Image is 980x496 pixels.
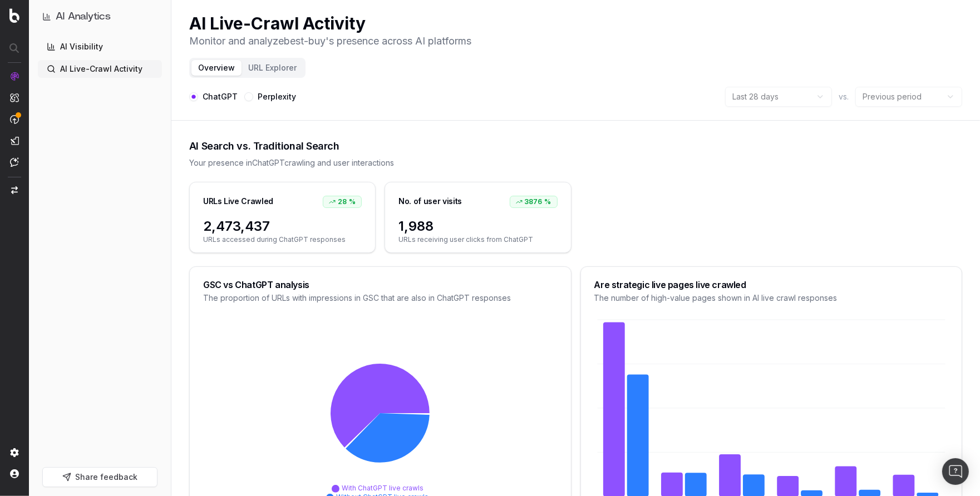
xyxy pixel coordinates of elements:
img: Assist [10,157,19,167]
div: 28 [323,196,362,208]
button: URL Explorer [242,60,303,76]
a: AI Live-Crawl Activity [38,60,162,78]
button: Overview [191,60,242,76]
a: AI Visibility [38,38,162,56]
span: vs. [839,91,849,102]
p: Monitor and analyze best-buy 's presence across AI platforms [189,33,471,49]
span: URLs accessed during ChatGPT responses [203,235,362,244]
div: AI Search vs. Traditional Search [189,138,962,154]
span: 2,473,437 [203,217,362,235]
img: My account [10,469,19,478]
img: Intelligence [10,93,19,102]
span: With ChatGPT live crawls [342,484,423,492]
div: URLs Live Crawled [203,196,273,207]
button: Share feedback [42,467,157,487]
div: GSC vs ChatGPT analysis [203,280,558,289]
label: Perplexity [258,93,296,101]
img: Analytics [10,72,19,81]
span: % [349,197,356,206]
h1: AI Live-Crawl Activity [189,13,471,33]
div: Open Intercom Messenger [942,458,969,485]
img: Activation [10,115,19,124]
div: The number of high-value pages shown in AI live crawl responses [594,292,949,304]
span: % [545,197,551,206]
h1: AI Analytics [56,9,111,24]
div: 3876 [510,196,558,208]
div: Are strategic live pages live crawled [594,280,949,289]
span: 1,988 [398,217,557,235]
img: Botify logo [9,8,19,23]
span: URLs receiving user clicks from ChatGPT [398,235,557,244]
img: Switch project [11,186,18,194]
div: Your presence in ChatGPT crawling and user interactions [189,157,962,168]
div: No. of user visits [398,196,462,207]
img: Studio [10,136,19,145]
label: ChatGPT [203,93,238,101]
button: AI Analytics [42,9,157,24]
img: Setting [10,448,19,457]
div: The proportion of URLs with impressions in GSC that are also in ChatGPT responses [203,292,558,304]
